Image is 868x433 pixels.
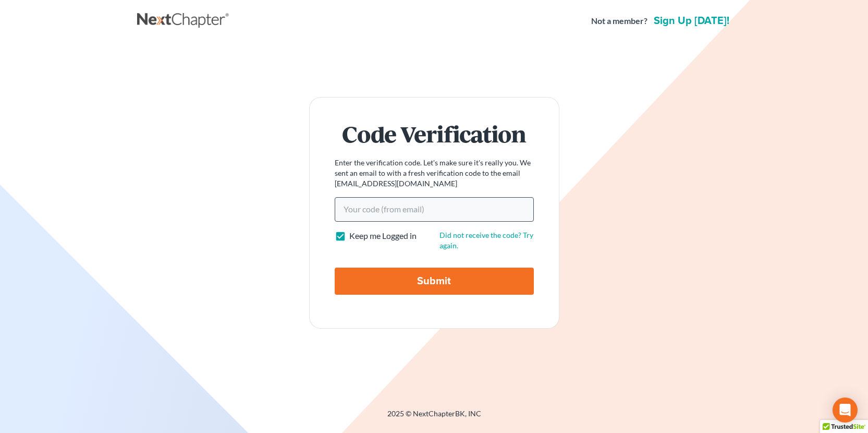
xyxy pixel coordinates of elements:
div: 2025 © NextChapterBK, INC [137,408,731,427]
input: Submit [335,268,534,295]
a: Sign up [DATE]! [652,16,731,26]
strong: Not a member? [591,15,647,27]
div: Open Intercom Messenger [833,398,858,423]
label: Keep me Logged in [349,230,417,242]
a: Did not receive the code? Try again. [439,231,533,250]
input: Your code (from email) [335,197,534,221]
h1: Code Verification [335,123,534,145]
p: Enter the verification code. Let's make sure it's really you. We sent an email to with a fresh ve... [335,158,534,189]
